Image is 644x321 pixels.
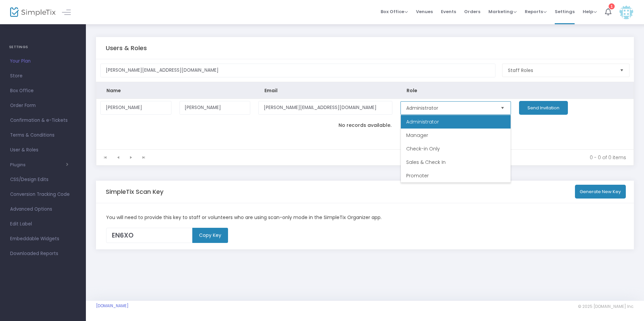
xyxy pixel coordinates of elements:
td: No records available. [96,117,634,134]
span: Manager [406,132,428,139]
span: Box Office [10,86,76,95]
a: [DOMAIN_NAME] [96,303,129,309]
kendo-pager-info: 0 - 0 of 0 items [155,154,626,161]
th: Name [96,82,175,99]
span: Orders [464,3,480,20]
h5: Users & Roles [106,44,147,52]
span: Your Plan [10,57,76,66]
span: Box Office [381,8,408,15]
span: Administrator [406,118,439,125]
div: Data table [96,82,634,149]
input: Last Name [180,101,251,115]
span: Store [10,72,76,80]
span: © 2025 [DOMAIN_NAME] Inc. [578,304,634,309]
button: Plugins [10,162,68,168]
button: Generate New Key [575,185,626,199]
span: Events [441,3,456,20]
span: Advanced Options [10,205,76,214]
span: Help [583,8,597,15]
span: Check-in Only [406,145,440,152]
h4: SETTINGS [9,40,77,54]
div: 1 [609,3,615,9]
span: Settings [555,3,575,20]
span: Downloaded Reports [10,249,76,258]
th: Email [254,82,396,99]
button: Send Invitation [519,101,568,115]
span: User & Roles [10,146,76,154]
span: Staff Roles [508,67,614,74]
span: Promoter [406,172,429,179]
input: Search by name or email [100,64,495,77]
input: Enter a Email [258,101,392,115]
span: Marketing [488,8,517,15]
span: Venues [416,3,433,20]
button: Select [498,102,507,114]
span: CSS/Design Edits [10,175,76,184]
span: Confirmation & e-Tickets [10,116,76,125]
span: Order Form [10,101,76,110]
span: Terms & Conditions [10,131,76,140]
span: Reports [525,8,547,15]
button: Select [617,64,626,77]
span: Edit Label [10,220,76,228]
input: First Name [100,101,171,115]
div: You will need to provide this key to staff or volunteers who are using scan-only mode in the Simp... [103,214,627,221]
span: Embeddable Widgets [10,235,76,243]
h5: SimpleTix Scan Key [106,188,163,195]
th: Role [396,82,515,99]
span: Sales & Check In [406,159,446,166]
span: Conversion Tracking Code [10,190,76,199]
span: Administrator [406,105,494,111]
m-button: Copy Key [192,228,228,243]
